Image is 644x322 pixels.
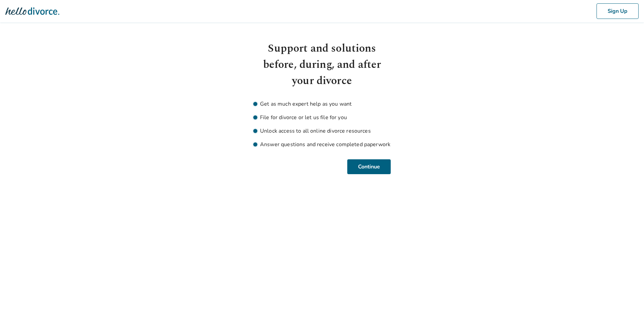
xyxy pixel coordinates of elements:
li: File for divorce or let us file for you [253,113,391,122]
button: Continue [347,159,391,174]
li: Get as much expert help as you want [253,100,391,108]
h1: Support and solutions before, during, and after your divorce [253,41,391,89]
button: Sign Up [597,3,639,19]
li: Unlock access to all online divorce resources [253,127,391,135]
li: Answer questions and receive completed paperwork [253,140,391,149]
img: Hello Divorce Logo [5,4,59,18]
